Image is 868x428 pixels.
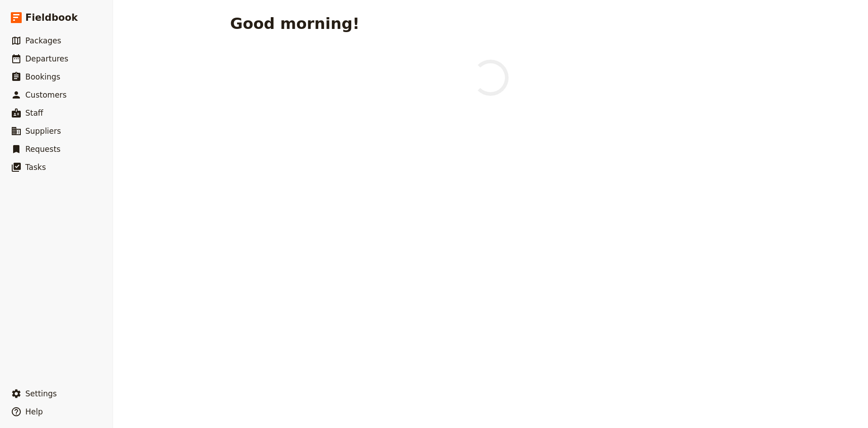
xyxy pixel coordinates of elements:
span: Settings [25,389,57,398]
span: Packages [25,36,61,45]
h1: Good morning! [230,14,359,33]
span: Tasks [25,163,46,172]
span: Customers [25,90,66,99]
span: Fieldbook [25,11,78,24]
span: Staff [25,108,43,118]
span: Departures [25,54,68,63]
span: Bookings [25,72,60,81]
span: Help [25,407,43,416]
span: Requests [25,145,61,154]
span: Suppliers [25,127,61,136]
